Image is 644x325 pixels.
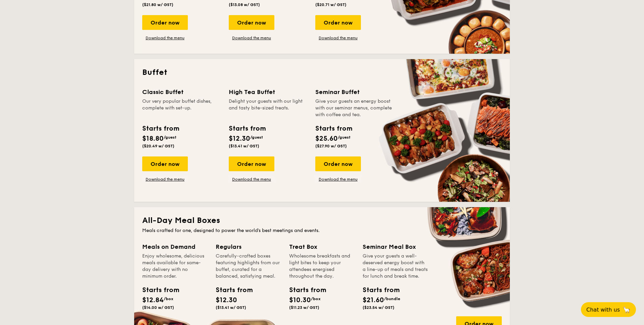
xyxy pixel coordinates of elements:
div: Meals crafted for one, designed to power the world's best meetings and events. [142,227,502,234]
div: Starts from [142,285,172,295]
div: Starts from [142,124,179,134]
span: $12.30 [216,296,237,304]
a: Download the menu [229,177,274,182]
span: ($23.54 w/ GST) [363,305,394,310]
div: Order now [229,15,274,30]
div: Order now [142,15,188,30]
div: Order now [315,15,361,30]
span: ($21.80 w/ GST) [142,2,173,7]
span: /bundle [384,296,400,301]
span: $21.60 [363,296,384,304]
span: /box [311,296,321,301]
div: Order now [229,156,274,171]
h2: All-Day Meal Boxes [142,215,502,226]
span: ($14.00 w/ GST) [142,305,174,310]
div: Give your guests a well-deserved energy boost with a line-up of meals and treats for lunch and br... [363,253,428,280]
span: ($20.71 w/ GST) [315,2,346,7]
div: Seminar Buffet [315,87,394,97]
div: Our very popular buffet dishes, complete with set-up. [142,98,221,118]
a: Download the menu [315,177,361,182]
span: $25.60 [315,135,338,143]
div: Starts from [363,285,393,295]
div: Delight your guests with our light and tasty bite-sized treats. [229,98,307,118]
div: Classic Buffet [142,87,221,97]
div: Starts from [216,285,246,295]
div: Seminar Meal Box [363,242,428,251]
div: High Tea Buffet [229,87,307,97]
span: Chat with us [586,307,620,313]
a: Download the menu [142,177,188,182]
div: Starts from [315,124,352,134]
div: Enjoy wholesome, delicious meals available for same-day delivery with no minimum order. [142,253,208,280]
span: ($13.41 w/ GST) [216,305,246,310]
div: Order now [142,156,188,171]
a: Download the menu [229,35,274,41]
span: /guest [338,135,351,140]
span: ($20.49 w/ GST) [142,144,174,148]
span: ($27.90 w/ GST) [315,144,347,148]
span: $10.30 [289,296,311,304]
span: $18.80 [142,135,164,143]
div: Starts from [229,124,265,134]
a: Download the menu [315,35,361,41]
div: Order now [315,156,361,171]
h2: Buffet [142,67,502,78]
span: /guest [250,135,263,140]
button: Chat with us🦙 [581,302,636,317]
span: /box [164,296,173,301]
a: Download the menu [142,35,188,41]
div: Give your guests an energy boost with our seminar menus, complete with coffee and tea. [315,98,394,118]
span: ($13.41 w/ GST) [229,144,259,148]
div: Wholesome breakfasts and light bites to keep your attendees energised throughout the day. [289,253,355,280]
div: Regulars [216,242,281,251]
span: ($11.23 w/ GST) [289,305,319,310]
span: $12.30 [229,135,250,143]
span: $12.84 [142,296,164,304]
span: ($13.08 w/ GST) [229,2,260,7]
span: 🦙 [623,306,631,314]
div: Treat Box [289,242,355,251]
span: /guest [164,135,176,140]
div: Starts from [289,285,319,295]
div: Meals on Demand [142,242,208,251]
div: Carefully-crafted boxes featuring highlights from our buffet, curated for a balanced, satisfying ... [216,253,281,280]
